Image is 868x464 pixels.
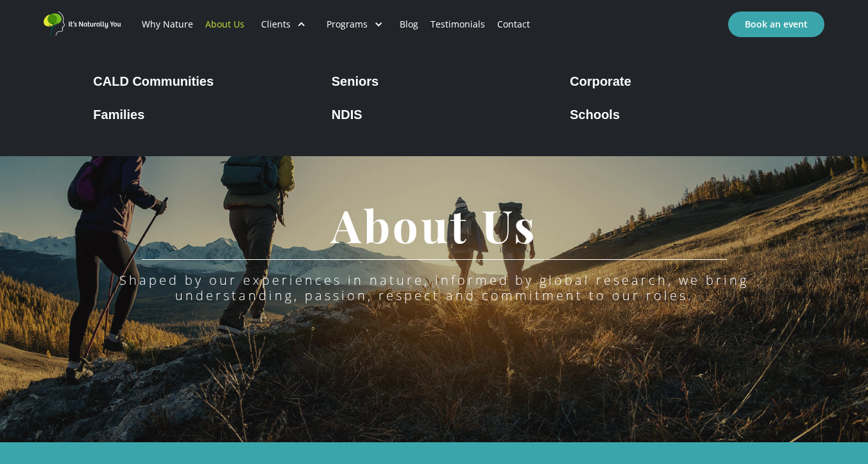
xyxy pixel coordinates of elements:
a: Contact [491,3,536,46]
div: NDIS [332,107,362,122]
div: Programs [316,3,393,46]
div: Families [93,107,144,122]
a: Schools [563,102,781,122]
div: Clients [261,18,291,31]
div: CALD Communities [93,74,214,89]
div: Schools [570,107,620,122]
a: CALD Communities [87,68,304,89]
a: Testimonials [424,3,491,46]
a: NDIS [325,102,543,122]
a: Families [87,102,304,122]
div: Programs [327,18,368,31]
a: Book an event [728,12,824,37]
a: Seniors [325,68,543,89]
a: Why Nature [136,3,200,46]
div: Shaped by our experiences in nature, informed by global research, we bring understanding, passion... [69,273,800,303]
a: Corporate [563,68,781,89]
div: Corporate [570,74,631,89]
a: home [44,12,121,36]
div: Clients [251,3,316,46]
div: Seniors [332,74,379,89]
a: Blog [393,3,424,46]
a: About Us [200,3,251,46]
h1: About Us [331,200,537,250]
